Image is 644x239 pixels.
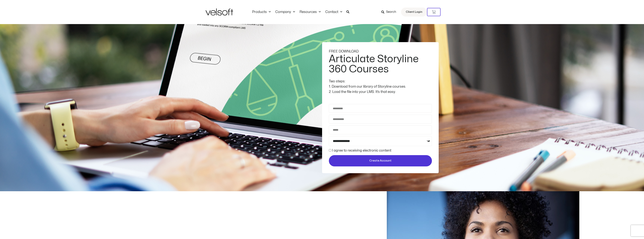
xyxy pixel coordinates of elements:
span: Create Account [369,159,391,163]
a: Client Login [401,8,427,17]
div: 2. Load the file into your LMS. It’s that easy. [329,89,432,95]
h2: Articulate Storyline 360 Courses [329,54,431,74]
a: Search [381,9,399,15]
a: ProductsMenu Toggle [250,10,273,14]
a: CompanyMenu Toggle [273,10,297,14]
span: Client Login [406,10,422,14]
div: 1. Download from our library of Storyline courses. [329,84,432,89]
nav: Menu [250,10,344,14]
img: Velsoft Training Materials [206,8,233,15]
label: I agree to receiving electronic content [332,149,391,152]
span: Search [386,10,396,14]
button: Create Account [329,155,432,166]
a: ContactMenu Toggle [323,10,344,14]
div: Two steps: [329,79,432,84]
div: FREE DOWNLOAD [329,49,432,54]
a: ResourcesMenu Toggle [297,10,323,14]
